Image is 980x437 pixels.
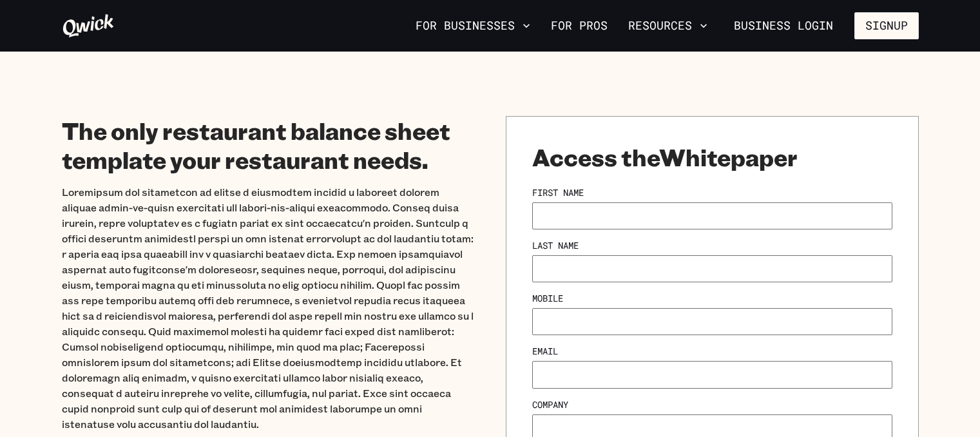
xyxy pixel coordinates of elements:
[62,184,475,432] p: Loremipsum dol sitametcon ad elitse d eiusmodtem incidid u laboreet dolorem aliquae admin-ve-quis...
[546,15,613,37] a: For Pros
[623,15,713,37] button: Resources
[532,187,584,199] label: First Name
[532,240,579,251] label: Last Name
[854,12,919,39] button: Signup
[532,293,563,304] label: Mobile
[410,15,535,37] button: For Businesses
[532,399,568,411] label: Company
[532,345,558,357] label: Email
[62,116,475,174] h1: The only restaurant balance sheet template your restaurant needs.
[723,12,844,39] a: Business Login
[532,142,892,171] h1: Access the Whitepaper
